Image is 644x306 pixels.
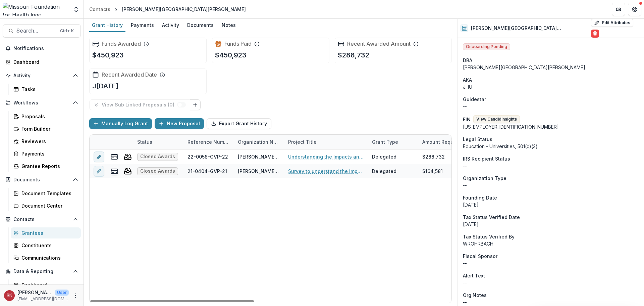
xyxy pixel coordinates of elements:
div: 22-0058-GVP-22 [187,153,228,160]
div: Grant Type [368,135,418,149]
span: Alert Text [463,272,485,279]
p: -- [463,182,639,189]
h2: [PERSON_NAME][GEOGRAPHIC_DATA][PERSON_NAME] [471,26,588,31]
div: Amount Requested [418,135,485,149]
span: Closed Awards [140,154,175,160]
a: Survey to understand the impact of policy on Missourian gun users [288,168,364,175]
button: Open entity switcher [71,3,81,16]
span: Documents [13,177,70,183]
div: Ctrl + K [59,27,75,35]
a: Notes [219,19,238,32]
div: Reference Number [183,135,234,149]
div: Organization Name [234,135,284,149]
div: Grantee Reports [21,163,75,170]
button: Partners [612,3,625,16]
p: [PERSON_NAME] [17,289,52,296]
div: 21-0404-GVP-21 [187,168,227,175]
a: Grantees [11,227,81,238]
div: Notes [219,20,238,30]
div: Project Title [284,138,321,145]
button: Notifications [3,43,81,54]
img: Missouri Foundation for Health logo [3,3,69,16]
a: Dashboard [11,279,81,291]
div: Dashboard [21,281,75,289]
a: Documents [184,19,216,32]
button: Open Activity [3,70,81,81]
h2: Recent Awarded Amount [347,41,411,47]
div: Education - Universities, 501(c)(3) [463,143,639,150]
h2: Funds Paid [224,41,252,47]
span: Org Notes [463,292,487,299]
div: -- [463,260,639,267]
div: [DATE] [463,201,639,208]
a: Understanding the Impacts and Perceptions of [US_STATE]s Second Amendment Preservation Act [288,153,364,160]
button: Open Contacts [3,214,81,225]
button: Open Documents [3,174,81,185]
span: AKA [463,76,472,83]
span: Contacts [13,217,70,222]
p: $450,923 [92,50,124,60]
div: Status [133,138,156,145]
div: [PERSON_NAME][GEOGRAPHIC_DATA][PERSON_NAME] [122,6,246,13]
button: Search... [3,24,81,38]
span: Fiscal Sponsor [463,253,497,260]
div: Delegated [372,153,396,160]
p: View Sub Linked Proposals ( 0 ) [102,102,177,108]
p: [DATE] [463,221,639,228]
a: Document Templates [11,188,81,199]
div: -- [463,103,639,110]
div: Constituents [21,242,75,249]
span: Activity [13,73,70,79]
a: Activity [159,19,182,32]
button: edit [94,166,104,177]
div: [PERSON_NAME][GEOGRAPHIC_DATA][PERSON_NAME] [463,64,639,71]
p: -- [463,279,639,286]
div: Payments [21,150,75,157]
button: Manually Log Grant [89,118,152,129]
a: Grant History [89,19,125,32]
nav: breadcrumb [87,4,249,14]
button: Open Workflows [3,97,81,108]
a: Document Center [11,200,81,211]
button: More [71,292,79,300]
p: -- [463,299,639,306]
p: WROHRBACH [463,240,639,247]
div: Project Title [284,135,368,149]
div: -- [463,162,639,169]
p: JHU [463,83,639,90]
span: IRS Recipient Status [463,155,510,162]
div: [US_EMPLOYER_IDENTIFICATION_NUMBER] [463,123,639,130]
div: Delegated [372,168,396,175]
div: Renee Klann [7,293,12,298]
button: Get Help [628,3,641,16]
p: J[DATE] [92,81,119,91]
a: Contacts [87,4,113,14]
p: EIN [463,116,471,123]
a: Tasks [11,84,81,95]
div: Payments [128,20,157,30]
span: Closed Awards [140,168,175,174]
div: Proposals [21,113,75,120]
button: edit [94,151,104,162]
button: New Proposal [155,118,204,129]
span: Workflows [13,100,70,106]
div: Status [133,135,183,149]
span: Search... [16,28,56,34]
div: Reviewers [21,138,75,145]
button: Edit Attributes [591,19,633,27]
button: view-payments [110,153,118,161]
div: Grantees [21,229,75,236]
button: Export Grant History [207,118,271,129]
div: Documents [184,20,216,30]
h2: Funds Awarded [102,41,141,47]
a: Communications [11,252,81,263]
span: Legal Status [463,136,492,143]
a: Form Builder [11,123,81,134]
span: Data & Reporting [13,269,70,274]
span: Tax Status Verified Date [463,214,520,221]
p: [EMAIL_ADDRESS][DOMAIN_NAME] [17,296,69,302]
